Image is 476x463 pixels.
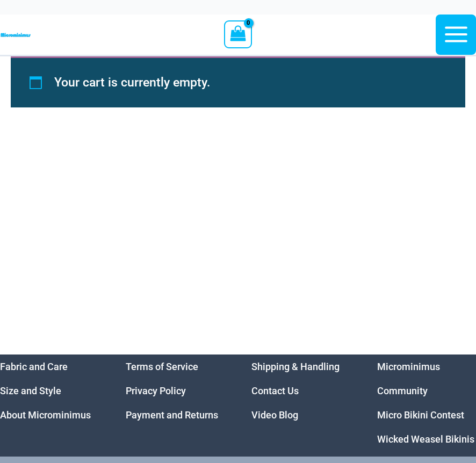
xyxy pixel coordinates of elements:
[251,355,350,427] nav: Menu
[251,409,298,421] a: Video Blog
[377,355,476,451] aside: Footer Widget 4
[224,20,251,48] a: View Shopping Cart, empty
[126,355,225,427] nav: Menu
[251,355,350,427] aside: Footer Widget 3
[251,361,340,372] a: Shipping & Handling
[377,361,440,396] a: Microminimus Community
[126,361,198,372] a: Terms of Service
[377,433,474,445] a: Wicked Weasel Bikinis
[377,409,464,421] a: Micro Bikini Contest
[126,355,225,427] aside: Footer Widget 2
[11,56,465,107] div: Your cart is currently empty.
[126,385,186,396] a: Privacy Policy
[126,409,218,421] a: Payment and Returns
[377,355,476,451] nav: Menu
[251,385,299,396] a: Contact Us
[11,133,138,163] a: Return to shop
